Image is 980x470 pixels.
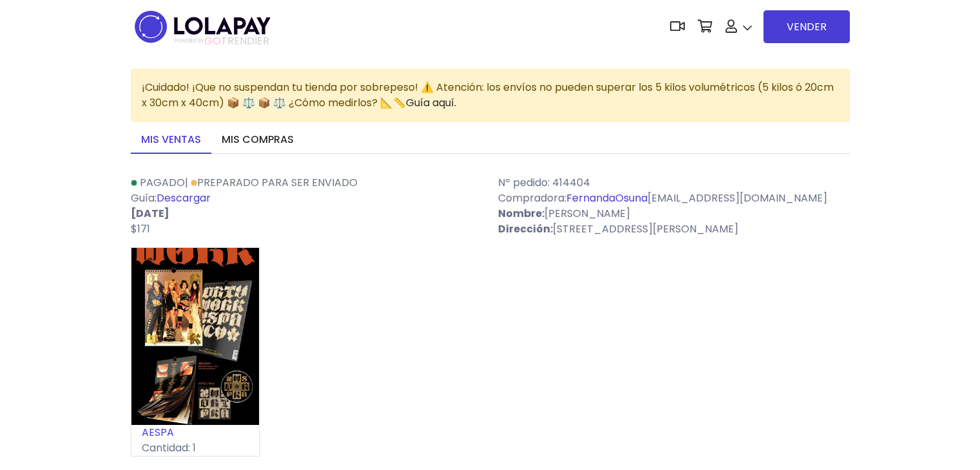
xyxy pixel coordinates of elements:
[498,221,553,236] strong: Dirección:
[498,221,850,237] p: [STREET_ADDRESS][PERSON_NAME]
[131,440,259,456] p: Cantidad: 1
[131,6,274,47] img: logo
[498,191,850,206] p: Compradora: [EMAIL_ADDRESS][DOMAIN_NAME]
[142,80,834,110] span: ¡Cuidado! ¡Que no suspendan tu tienda por sobrepeso! ⚠️ Atención: los envíos no pueden superar lo...
[498,206,544,221] strong: Nombre:
[498,206,850,221] p: [PERSON_NAME]
[191,175,358,190] a: Preparado para ser enviado
[131,206,483,221] p: [DATE]
[175,35,269,47] span: TRENDIER
[157,191,211,205] a: Descargar
[142,425,174,440] a: AESPA
[566,191,648,205] a: FernandaOsuna
[123,175,490,237] div: | Guía:
[175,37,204,44] span: POWERED BY
[211,127,304,154] a: Mis compras
[406,95,456,110] a: Guía aquí.
[764,10,850,43] a: VENDER
[204,33,221,48] span: GO
[131,248,259,425] img: small_1753899243658.jpeg
[131,127,211,154] a: Mis ventas
[140,175,185,190] span: Pagado
[498,175,850,191] p: Nº pedido: 414404
[131,221,150,236] span: $171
